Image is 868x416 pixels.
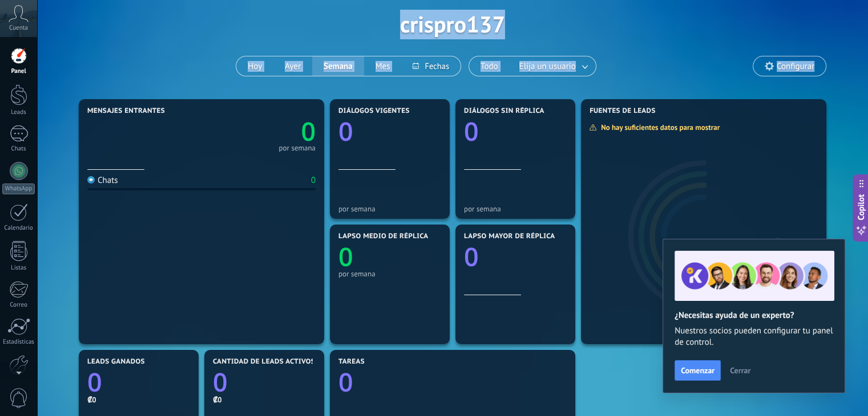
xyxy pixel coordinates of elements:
[338,270,441,278] div: por semana
[311,175,316,186] div: 0
[338,205,441,213] div: por semana
[2,264,35,272] div: Listas
[87,365,102,399] text: 0
[213,365,316,399] a: 0
[364,56,402,76] button: Mes
[338,365,353,399] text: 0
[464,233,555,240] span: Lapso mayor de réplica
[464,114,479,149] text: 0
[338,239,353,274] text: 0
[464,107,544,115] span: Diálogos sin réplica
[855,194,867,221] span: Copilot
[2,338,35,346] div: Estadísticas
[2,109,35,116] div: Leads
[681,366,714,374] span: Comenzar
[201,114,316,149] a: 0
[777,62,814,71] span: Configurar
[213,358,315,366] span: Cantidad de leads activos
[338,365,567,399] a: 0
[590,107,656,115] span: Fuentes de leads
[2,301,35,309] div: Correo
[730,366,750,374] span: Cerrar
[273,56,312,76] button: Ayer
[517,59,578,74] span: Elija un usuario
[338,114,353,149] text: 0
[87,358,145,366] span: Leads ganados
[87,175,118,186] div: Chats
[87,107,165,115] span: Mensajes entrantes
[469,56,510,76] button: Todo
[301,114,316,149] text: 0
[2,225,35,232] div: Calendario
[9,25,28,32] span: Cuenta
[510,56,596,76] button: Elija un usuario
[675,360,721,381] button: Comenzar
[87,176,95,183] img: Chats
[2,183,35,194] div: WhatsApp
[401,56,460,76] button: Fechas
[589,123,728,132] div: No hay suficientes datos para mostrar
[338,358,365,366] span: Tareas
[2,145,35,153] div: Chats
[675,310,833,321] h2: ¿Necesitas ayuda de un experto?
[675,325,833,348] span: Nuestros socios pueden configurar tu panel de control.
[2,68,35,75] div: Panel
[338,107,410,115] span: Diálogos vigentes
[213,365,228,399] text: 0
[464,205,567,213] div: por semana
[87,395,190,405] div: ₡0
[278,145,316,151] div: por semana
[312,56,364,76] button: Semana
[87,365,190,399] a: 0
[213,395,316,405] div: ₡0
[236,56,273,76] button: Hoy
[725,362,756,379] button: Cerrar
[338,233,429,240] span: Lapso medio de réplica
[464,239,479,274] text: 0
